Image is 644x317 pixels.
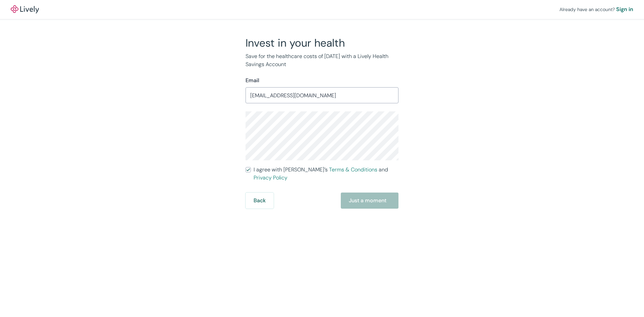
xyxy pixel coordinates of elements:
button: Back [246,193,274,209]
a: Privacy Policy [254,174,287,181]
h2: Invest in your health [246,36,398,50]
p: Save for the healthcare costs of [DATE] with a Lively Health Savings Account [246,52,398,68]
div: Already have an account? [559,5,633,13]
a: Sign in [616,5,633,13]
label: Email [246,76,259,85]
img: Lively [11,5,39,13]
span: I agree with [PERSON_NAME]’s and [254,166,398,182]
a: Terms & Conditions [329,166,377,173]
